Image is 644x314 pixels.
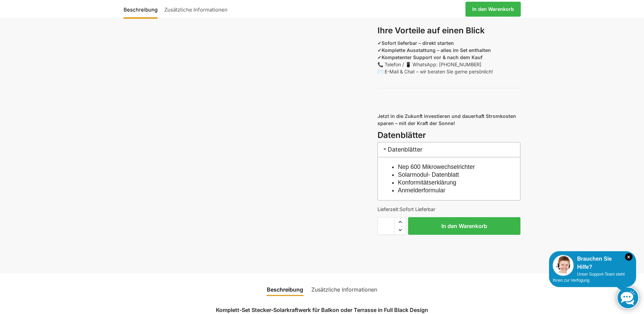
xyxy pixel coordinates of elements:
span: Sofort Lieferbar [400,206,435,212]
div: Brauchen Sie Hilfe? [553,255,632,271]
a: Solarmodul- Datenblatt [398,171,459,178]
a: Zusätzliche Informationen [161,1,231,17]
strong: Kompetenter Support vor & nach dem Kauf [382,54,482,60]
a: Zusätzliche Informationen [307,281,381,298]
i: Schließen [625,253,632,261]
a: In den Warenkorb [465,2,521,17]
img: Customer service [553,255,574,276]
a: Anmelderformular [398,187,445,194]
strong: Ihre Vorteile auf einen Blick [378,25,485,35]
span: Lieferzeit: [378,206,435,212]
h3: Datenblätter [378,129,520,141]
button: In den Warenkorb [408,217,520,235]
span: Reduce quantity [394,226,406,234]
span: Increase quantity [394,217,406,226]
input: Produktmenge [378,217,394,235]
iframe: Sicherer Rahmen für schnelle Bezahlvorgänge [376,239,522,258]
a: Beschreibung [124,1,161,17]
strong: Komplett-Set Stecker-Solarkraftwerk für Balkon oder Terrasse in Full Black Design [216,307,428,313]
a: Nep 600 Mikrowechselrichter [398,163,475,170]
p: ✔ ✔ ✔ 📞 Telefon / 📱 WhatsApp: [PHONE_NUMBER] ✉️ E-Mail & Chat – wir beraten Sie gerne persönlich! [378,39,520,75]
strong: Komplette Ausstattung – alles im Set enthalten [382,47,491,53]
a: Beschreibung [263,281,307,298]
a: Konformitätserklärung [398,179,456,186]
h3: Datenblätter [378,142,520,157]
span: Unser Support-Team steht Ihnen zur Verfügung [553,272,625,283]
strong: Jetzt in die Zukunft investieren und dauerhaft Stromkosten sparen – mit der Kraft der Sonne! [378,113,516,126]
strong: Sofort lieferbar – direkt starten [382,40,454,46]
